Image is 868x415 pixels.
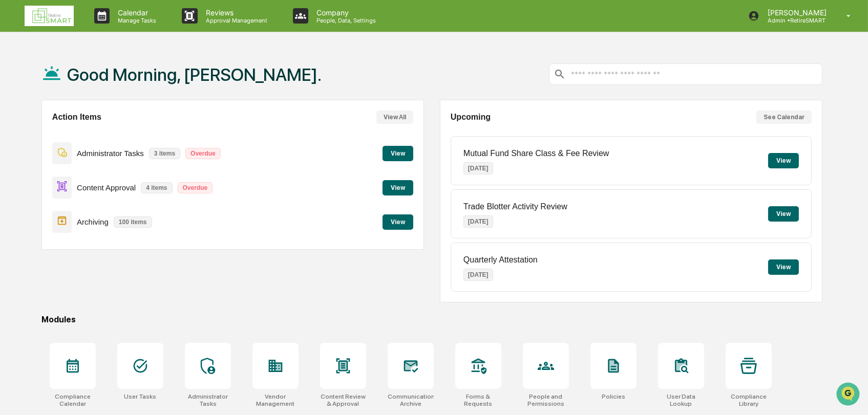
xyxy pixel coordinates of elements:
[149,148,180,159] p: 3 items
[198,8,272,17] p: Reviews
[50,393,96,407] div: Compliance Calendar
[198,17,272,24] p: Approval Management
[178,182,213,193] p: Overdue
[252,393,299,407] div: Vendor Management
[383,148,413,158] a: View
[77,149,144,158] p: Administrator Tasks
[6,125,70,143] a: 🖐️Preclearance
[759,8,832,17] p: [PERSON_NAME]
[185,393,231,407] div: Administrator Tasks
[84,129,127,139] span: Attestations
[35,78,168,89] div: Start new chat
[67,64,322,85] h1: Good Morning, [PERSON_NAME].
[25,6,74,26] img: logo
[463,269,493,281] p: [DATE]
[658,393,704,407] div: User Data Lookup
[455,393,501,407] div: Forms & Requests
[388,393,434,407] div: Communications Archive
[20,148,65,159] span: Data Lookup
[523,393,569,407] div: People and Permissions
[756,111,812,124] button: See Calendar
[383,146,413,161] button: View
[383,216,413,226] a: View
[124,393,156,400] div: User Tasks
[451,113,491,122] h2: Upcoming
[768,206,799,222] button: View
[20,129,66,139] span: Preclearance
[185,148,221,159] p: Overdue
[383,180,413,195] button: View
[463,215,493,228] p: [DATE]
[10,130,18,138] div: 🖐️
[41,315,823,324] div: Modules
[602,393,625,400] div: Policies
[308,17,381,24] p: People, Data, Settings
[10,78,29,97] img: 1746055101610-c473b297-6a78-478c-a979-82029cc54cd1
[463,149,609,158] p: Mutual Fund Share Class & Fee Review
[52,113,101,122] h2: Action Items
[77,183,136,192] p: Content Approval
[835,381,863,409] iframe: Open customer support
[768,153,799,168] button: View
[463,162,493,174] p: [DATE]
[110,8,161,17] p: Calendar
[10,149,18,158] div: 🔎
[174,81,186,94] button: Start new chat
[72,173,124,181] a: Powered byPylon
[308,8,381,17] p: Company
[726,393,772,407] div: Compliance Library
[383,182,413,192] a: View
[141,182,172,193] p: 4 items
[77,217,109,226] p: Archiving
[74,130,82,138] div: 🗄️
[102,173,124,181] span: Pylon
[70,125,131,143] a: 🗄️Attestations
[383,214,413,230] button: View
[463,255,538,265] p: Quarterly Attestation
[376,111,413,124] button: View All
[463,202,567,211] p: Trade Blotter Activity Review
[110,17,161,24] p: Manage Tasks
[6,144,69,163] a: 🔎Data Lookup
[35,89,130,97] div: We're available if you need us!
[759,17,832,24] p: Admin • RetireSMART
[10,21,186,38] p: How can we help?
[768,259,799,275] button: View
[320,393,366,407] div: Content Review & Approval
[114,216,152,228] p: 100 items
